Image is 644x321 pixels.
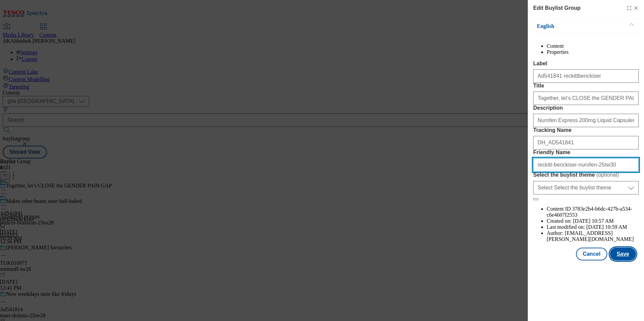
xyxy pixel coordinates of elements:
input: Enter Label [533,69,639,83]
label: Description [533,105,639,111]
span: [EMAIL_ADDRESS][PERSON_NAME][DOMAIN_NAME] [547,230,634,242]
input: Enter Tracking Name [533,136,639,149]
span: 3783e2b4-b6dc-427b-a534-c6e4607f2553 [547,206,632,218]
p: English [537,23,608,30]
span: ( optional ) [597,172,619,178]
li: Created on: [547,218,639,224]
li: Content ID [547,206,639,218]
label: Tracking Name [533,127,639,133]
label: Title [533,83,639,89]
button: Save [610,248,636,260]
span: [DATE] 10:57 AM [573,218,614,224]
label: Friendly Name [533,149,639,155]
label: Label [533,61,639,67]
h4: Edit Buylist Group [533,4,580,12]
input: Enter Friendly Name [533,158,639,172]
input: Enter Title [533,92,639,105]
button: Cancel [576,248,607,260]
input: Enter Description [533,114,639,127]
li: Content [547,43,639,49]
label: Select the buylist theme [533,172,639,178]
li: Properties [547,49,639,55]
li: Author: [547,230,639,242]
li: Last modified on: [547,224,639,230]
span: [DATE] 10:59 AM [586,224,627,230]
